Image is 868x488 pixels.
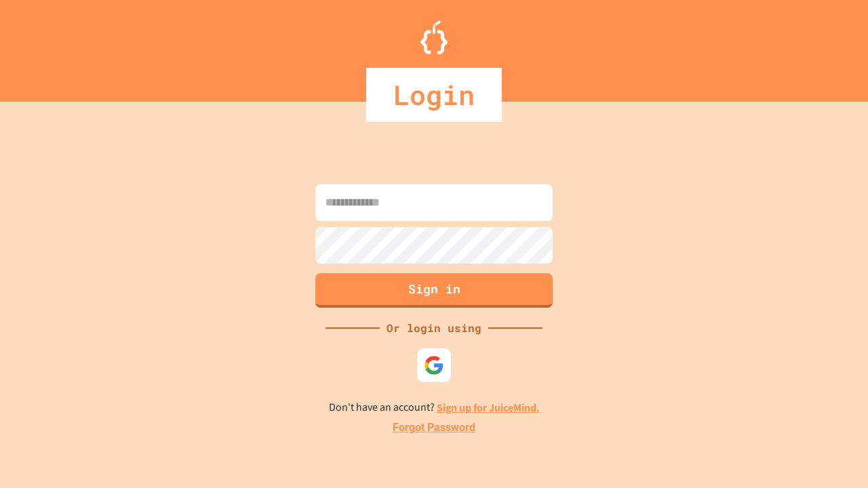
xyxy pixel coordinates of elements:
[420,20,448,54] img: Logo.svg
[437,401,540,415] a: Sign up for JuiceMind.
[380,320,488,336] div: Or login using
[315,273,553,308] button: Sign in
[393,420,475,436] a: Forgot Password
[424,355,444,375] img: google-icon.svg
[366,68,502,122] div: Login
[329,399,540,416] p: Don't have an account?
